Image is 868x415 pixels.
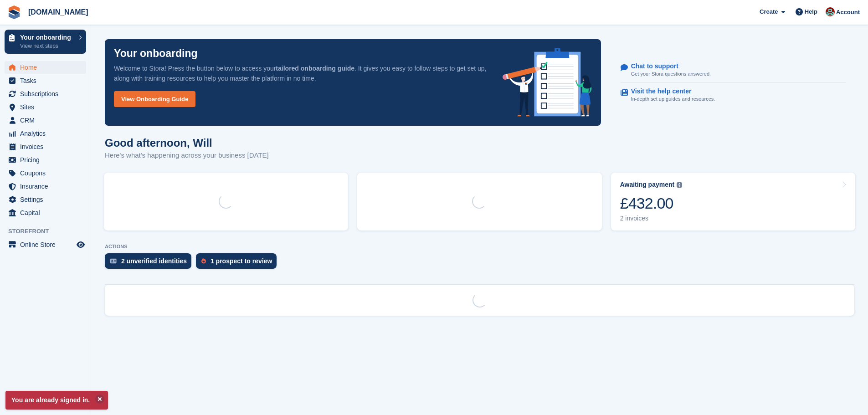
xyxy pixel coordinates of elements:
[121,257,187,265] div: 2 unverified identities
[677,182,682,188] img: icon-info-grey-7440780725fd019a000dd9b08b2336e03edf1995a4989e88bcd33f0948082b44.svg
[20,206,75,219] span: Capital
[5,101,86,113] a: menu
[611,173,855,231] a: Awaiting payment £432.00 2 invoices
[105,137,269,149] h1: Good afternoon, Will
[5,206,86,219] a: menu
[621,58,846,83] a: Chat to support Get your Stora questions answered.
[631,87,708,95] p: Visit the help center
[760,7,778,16] span: Create
[20,154,75,166] span: Pricing
[20,61,75,74] span: Home
[20,140,75,153] span: Invoices
[5,74,86,87] a: menu
[201,258,206,264] img: prospect-51fa495bee0391a8d652442698ab0144808aea92771e9ea1ae160a38d050c398.svg
[620,181,675,189] div: Awaiting payment
[836,8,860,17] span: Account
[620,194,683,213] div: £432.00
[8,227,91,236] span: Storefront
[20,101,75,113] span: Sites
[20,34,74,41] p: Your onboarding
[503,48,592,117] img: onboarding-info-6c161a55d2c0e0a8cae90662b2fe09162a5109e8cc188191df67fb4f79e88e88.svg
[114,63,488,83] p: Welcome to Stora! Press the button below to access your . It gives you easy to follow steps to ge...
[196,253,281,273] a: 1 prospect to review
[5,114,86,127] a: menu
[75,239,86,250] a: Preview store
[105,150,269,161] p: Here's what's happening across your business [DATE]
[5,30,86,54] a: Your onboarding View next steps
[20,114,75,127] span: CRM
[5,127,86,140] a: menu
[621,83,846,108] a: Visit the help center In-depth set up guides and resources.
[20,180,75,193] span: Insurance
[5,87,86,100] a: menu
[20,87,75,100] span: Subscriptions
[105,244,854,250] p: ACTIONS
[114,91,195,107] a: View Onboarding Guide
[5,140,86,153] a: menu
[20,74,75,87] span: Tasks
[105,253,196,273] a: 2 unverified identities
[631,62,704,70] p: Chat to support
[631,70,711,78] p: Get your Stora questions answered.
[5,154,86,166] a: menu
[5,391,108,410] p: You are already signed in.
[25,5,92,20] a: [DOMAIN_NAME]
[20,167,75,179] span: Coupons
[20,42,74,50] p: View next steps
[20,238,75,251] span: Online Store
[5,61,86,74] a: menu
[805,7,817,16] span: Help
[7,5,21,19] img: stora-icon-8386f47178a22dfd0bd8f6a31ec36ba5ce8667c1dd55bd0f319d3a0aa187defe.svg
[211,257,272,265] div: 1 prospect to review
[826,7,835,16] img: Will Dougan
[110,258,117,264] img: verify_identity-adf6edd0f0f0b5bbfe63781bf79b02c33cf7c696d77639b501bdc392416b5a36.svg
[620,215,683,222] div: 2 invoices
[114,48,198,59] p: Your onboarding
[20,193,75,206] span: Settings
[5,193,86,206] a: menu
[5,167,86,179] a: menu
[631,95,715,103] p: In-depth set up guides and resources.
[20,127,75,140] span: Analytics
[5,238,86,251] a: menu
[5,180,86,193] a: menu
[276,65,354,72] strong: tailored onboarding guide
